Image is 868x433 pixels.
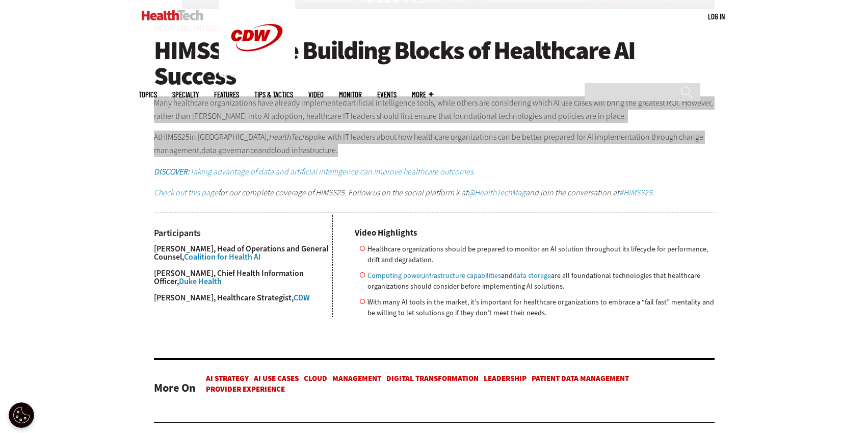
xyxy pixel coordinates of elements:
[304,373,327,384] a: Cloud
[269,132,306,142] em: HealthTech
[218,187,468,198] em: for our complete coverage of HIMSS25. Follow us on the social platform X at
[154,245,332,261] p: [PERSON_NAME], Head of Operations and General Counsel,
[142,10,203,20] img: Home
[412,91,433,98] span: More
[161,132,190,142] a: HIMSS25
[708,12,725,21] a: Log in
[339,91,362,98] a: MonITor
[154,131,715,157] p: At in [GEOGRAPHIC_DATA], spoke with IT leaders about how healthcare organizations can be better p...
[154,166,475,177] a: DISCOVER:Taking advantage of data and artificial intelligence can improve healthcare outcomes.
[377,91,397,98] a: Events
[154,294,332,302] p: [PERSON_NAME], Healthcare Strategist,
[386,373,479,384] a: Digital Transformation
[652,187,654,198] em: .
[9,402,34,428] button: Open Preferences
[424,271,501,281] a: infrastructure capabilities
[179,276,222,287] a: Duke Health
[139,91,157,98] span: Topics
[214,91,239,98] a: Features
[206,384,285,394] a: Provider Experience
[360,244,715,265] li: Healthcare organizations should be prepared to monitor an AI solution throughout its lifecycle fo...
[360,297,715,318] li: With many AI tools in the market, it’s important for healthcare organizations to embrace a “fail ...
[219,67,295,78] a: CDW
[367,271,422,281] a: Computing power
[271,145,336,156] a: cloud infrastructure
[332,373,381,384] a: Management
[184,251,261,262] a: Coalition for Health AI
[532,373,629,384] a: Patient Data Management
[294,292,310,303] a: CDW
[154,187,218,198] a: Check out this page
[154,166,475,177] em: Taking advantage of data and artificial intelligence can improve healthcare outcomes.
[708,11,725,22] div: User menu
[172,91,199,98] span: Specialty
[201,145,258,156] a: data governance
[484,373,527,384] a: Leadership
[9,402,34,428] div: Cookie Settings
[525,187,619,198] em: and join the conversation at
[254,373,299,384] a: AI Use Cases
[355,228,715,237] h4: Video Highlights
[619,187,652,198] a: #HIMSS25
[468,187,525,198] a: @HealthTechMag
[154,166,190,177] strong: DISCOVER:
[513,271,551,281] a: data storage
[360,270,715,292] li: , and are all foundational technologies that healthcare organizations should consider before impl...
[308,91,324,98] a: Video
[154,228,332,238] h4: Participants
[154,269,332,286] p: [PERSON_NAME], Chief Health Information Officer,
[254,91,293,98] a: Tips & Tactics
[206,373,249,384] a: AI Strategy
